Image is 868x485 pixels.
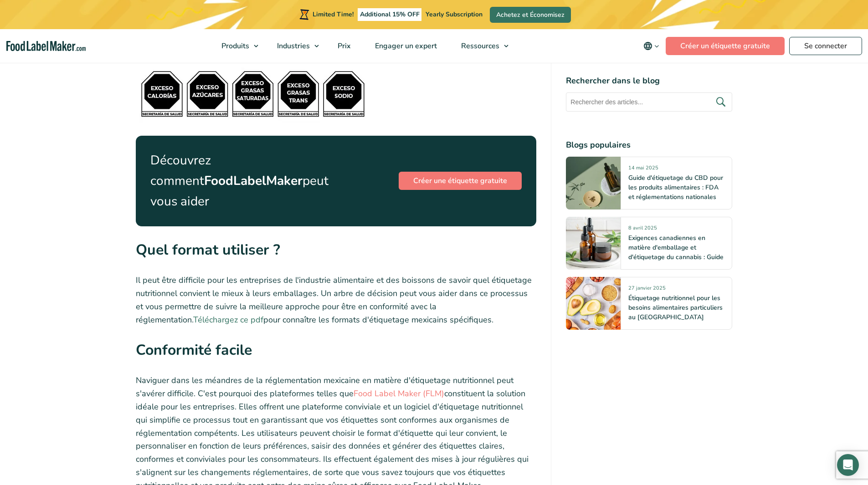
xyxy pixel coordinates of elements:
[210,29,263,63] a: Produits
[136,274,537,326] p: Il peut être difficile pour les entreprises de l'industrie alimentaire et des boissons de savoir ...
[372,41,438,51] span: Engager un expert
[566,139,732,151] h4: Blogs populaires
[566,92,732,112] input: Rechercher des articles...
[136,340,252,360] strong: Conformité facile
[789,37,862,55] a: Se connecter
[426,10,483,19] span: Yearly Subscription
[490,7,571,23] a: Achetez et Économisez
[313,10,354,19] span: Limited Time!
[204,172,303,189] strong: FoodLabelMaker
[628,225,657,235] span: 8 avril 2025
[628,174,723,201] a: Guide d'étiquetage du CBD pour les produits alimentaires : FDA et réglementations nationales
[666,37,785,55] a: Créer un étiquette gratuite
[358,8,422,21] span: Additional 15% OFF
[566,75,732,87] h4: Rechercher dans le blog
[354,388,444,399] a: Food Label Maker (FLM)
[265,29,324,63] a: Industries
[274,41,311,51] span: Industries
[399,172,522,190] a: Créer une étiquette gratuite
[458,41,500,51] span: Ressources
[628,234,724,261] a: Exigences canadiennes en matière d'emballage et d'étiquetage du cannabis : Guide
[193,314,263,325] a: Téléchargez ce pdf
[335,41,352,51] span: Prix
[219,41,250,51] span: Produits
[326,29,361,63] a: Prix
[136,240,280,260] strong: Quel format utiliser ?
[150,150,329,211] p: Découvrez comment peut vous aider
[628,285,666,295] span: 27 janvier 2025
[449,29,513,63] a: Ressources
[628,294,723,322] a: Étiquetage nutritionnel pour les besoins alimentaires particuliers au [GEOGRAPHIC_DATA]
[837,454,859,476] div: Open Intercom Messenger
[628,164,658,175] span: 14 mai 2025
[363,29,447,63] a: Engager un expert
